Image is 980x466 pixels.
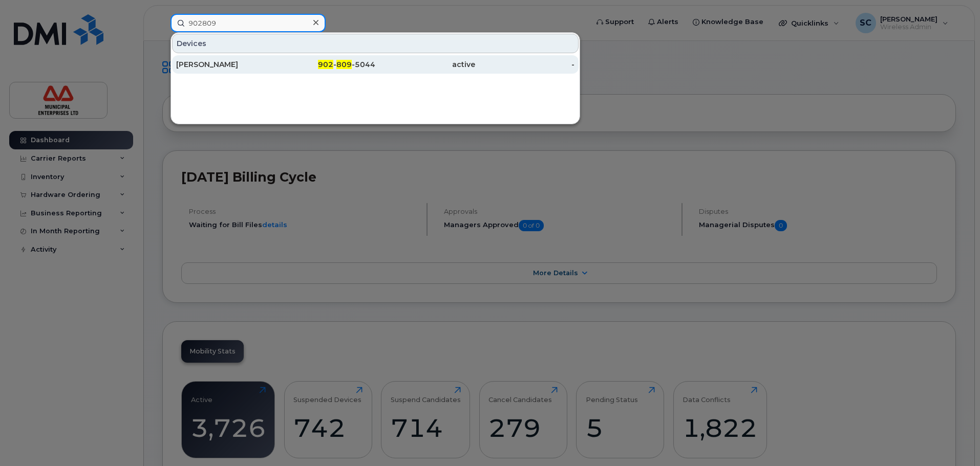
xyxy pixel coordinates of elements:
[172,55,579,74] a: [PERSON_NAME]902-809-5044active-
[475,59,575,70] div: -
[375,59,475,70] div: active
[318,60,333,69] span: 902
[172,34,579,53] div: Devices
[336,60,352,69] span: 809
[276,59,376,70] div: - -5044
[176,59,276,70] div: [PERSON_NAME]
